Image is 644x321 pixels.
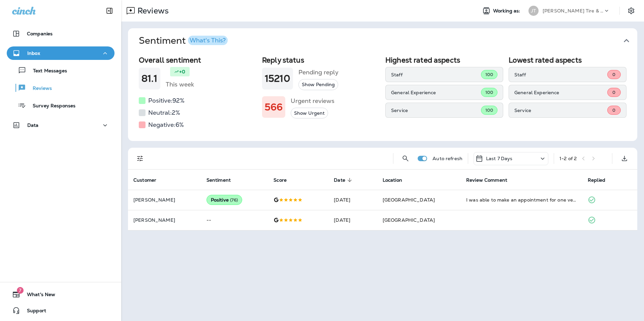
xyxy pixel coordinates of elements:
p: Staff [514,72,607,77]
h2: Reply status [262,56,380,64]
p: Companies [27,31,53,36]
h1: 15210 [265,73,290,84]
p: Reviews [26,85,52,92]
span: Score [273,177,287,183]
button: Data [7,118,115,132]
div: JT [528,6,539,16]
span: Review Comment [466,177,516,183]
p: [PERSON_NAME] [133,217,196,223]
span: Replied [588,177,614,183]
button: Inbox [7,46,115,60]
p: Data [27,122,39,128]
span: Replied [588,177,605,183]
button: 7What's New [7,288,115,301]
button: Export as CSV [618,152,631,165]
span: ( 76 ) [230,197,238,203]
h5: Pending reply [298,67,339,78]
button: Filters [133,152,147,165]
div: What's This? [190,37,226,43]
h2: Overall sentiment [139,56,257,64]
p: General Experience [391,90,481,95]
span: Support [20,308,46,316]
div: I was able to make an appointment for one vehicle right away and they were able to squeeze in a s... [466,197,577,203]
div: SentimentWhat's This? [128,53,637,141]
span: 100 [485,107,493,113]
p: [PERSON_NAME] Tire & Auto [543,8,603,13]
button: Reviews [7,81,115,95]
p: Service [514,108,607,113]
span: Date [334,177,345,183]
button: SentimentWhat's This? [133,28,643,53]
td: [DATE] [328,190,377,210]
span: 7 [17,287,24,294]
h1: 566 [265,102,283,113]
div: Positive [206,195,243,205]
span: 100 [485,90,493,95]
p: Service [391,108,481,113]
h1: 81.1 [141,73,158,84]
span: Review Comment [466,177,507,183]
h5: Neutral: 2 % [148,107,180,118]
p: Last 7 Days [486,156,513,161]
h5: Urgent reviews [291,96,334,106]
p: Text Messages [26,68,67,74]
h2: Highest rated aspects [385,56,503,64]
h2: Lowest rated aspects [509,56,626,64]
p: [PERSON_NAME] [133,197,196,203]
span: What's New [20,292,55,300]
span: [GEOGRAPHIC_DATA] [383,217,435,223]
p: Inbox [27,50,40,56]
p: +0 [179,68,185,75]
td: -- [201,210,268,230]
button: Text Messages [7,63,115,77]
span: Customer [133,177,165,183]
span: Date [334,177,354,183]
button: Settings [625,5,637,17]
button: Support [7,304,115,317]
span: Customer [133,177,156,183]
button: Show Pending [298,79,338,90]
h5: Negative: 6 % [148,119,184,130]
div: 1 - 2 of 2 [559,156,577,161]
p: Survey Responses [26,103,75,109]
span: 0 [612,90,615,95]
span: 0 [612,72,615,77]
span: Sentiment [206,177,231,183]
button: Collapse Sidebar [100,4,119,17]
h5: This week [166,79,194,90]
button: Companies [7,27,115,40]
button: What's This? [188,36,228,45]
button: Search Reviews [399,152,412,165]
h1: Sentiment [139,35,228,46]
span: [GEOGRAPHIC_DATA] [383,197,435,203]
p: General Experience [514,90,607,95]
span: Location [383,177,411,183]
button: Show Urgent [291,108,328,119]
span: 100 [485,72,493,77]
h5: Positive: 92 % [148,95,185,106]
span: Location [383,177,402,183]
p: Staff [391,72,481,77]
p: Auto refresh [432,156,462,161]
span: 0 [612,107,615,113]
button: Survey Responses [7,98,115,112]
span: Score [273,177,295,183]
span: Working as: [493,8,522,14]
td: [DATE] [328,210,377,230]
span: Sentiment [206,177,239,183]
p: Reviews [135,6,169,16]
